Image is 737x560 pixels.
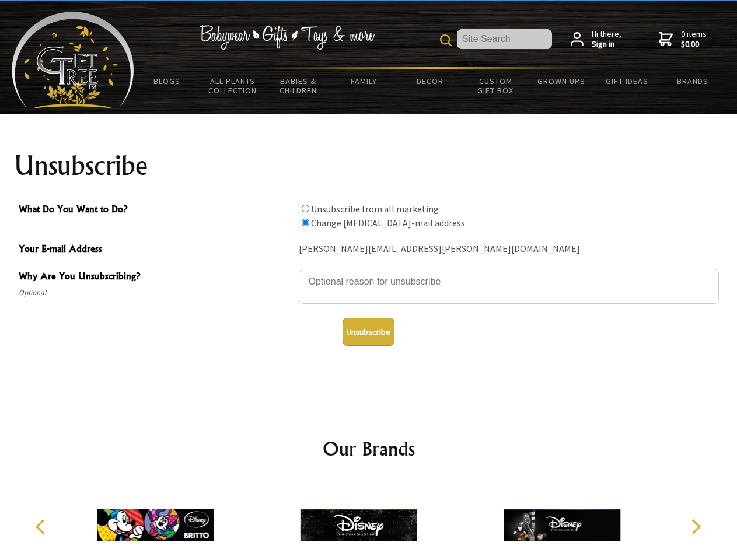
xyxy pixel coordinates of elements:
label: Change [MEDICAL_DATA]-mail address [311,217,465,229]
span: What Do You Want to Do? [19,202,293,219]
span: Why Are You Unsubscribing? [19,269,293,286]
a: Hi there,Sign in [571,29,621,50]
h1: Unsubscribe [14,152,724,180]
span: Your E-mail Address [19,242,293,258]
input: What Do You Want to Do? [302,205,309,212]
input: What Do You Want to Do? [302,219,309,226]
a: 0 items$0.00 [659,29,707,50]
button: Unsubscribe [343,318,394,346]
textarea: Why Are You Unsubscribing? [299,269,719,304]
div: [PERSON_NAME][EMAIL_ADDRESS][PERSON_NAME][DOMAIN_NAME] [299,240,719,258]
a: Babies & Children [266,69,331,103]
a: BLOGS [134,69,200,93]
a: Decor [397,69,463,93]
strong: Sign in [592,39,621,50]
button: Next [683,514,708,540]
a: All Plants Collection [200,69,266,103]
button: Previous [29,514,55,540]
h2: Our Brands [23,435,714,463]
a: Custom Gift Box [463,69,529,103]
label: Unsubscribe from all marketing [311,203,439,215]
a: Gift Ideas [594,69,660,93]
img: Babyware - Gifts - Toys and more... [12,12,134,108]
span: 0 items [681,29,707,50]
input: Site Search [457,29,552,49]
a: Brands [660,69,726,93]
img: product search [440,34,452,46]
span: Optional [19,286,293,300]
a: Grown Ups [528,69,594,93]
a: Family [331,69,397,93]
span: Hi there, [592,29,621,50]
img: Babywear - Gifts - Toys & more [200,25,375,50]
strong: $0.00 [681,39,707,50]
